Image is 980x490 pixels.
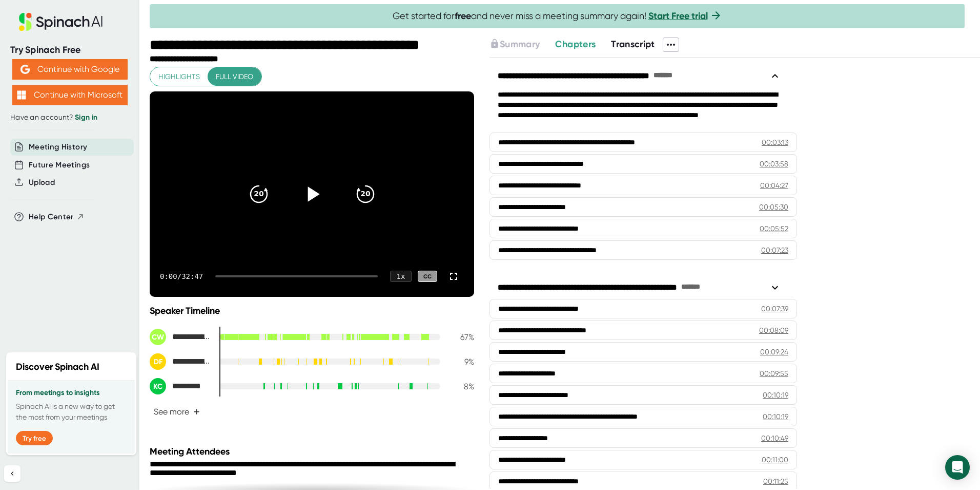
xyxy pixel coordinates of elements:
span: Help Center [29,211,74,223]
div: 00:07:23 [761,245,788,255]
div: Kim Capps [150,378,211,394]
b: free [455,10,471,22]
div: 00:03:13 [762,137,788,147]
span: Get started for and never miss a meeting summary again! [393,10,722,22]
button: Future Meetings [29,159,90,171]
span: Chapters [555,39,596,50]
div: Meeting Attendees [150,446,477,457]
div: 00:10:19 [763,390,788,400]
h3: From meetings to insights [16,389,127,397]
div: 8 % [448,382,474,391]
button: Summary [489,37,540,51]
div: Speaker Timeline [150,305,474,316]
span: Summary [500,39,540,50]
button: Try free [16,431,53,445]
div: Try Spinach Free [10,44,129,56]
div: 00:09:24 [760,347,788,357]
a: Start Free trial [648,10,708,22]
h2: Discover Spinach AI [16,360,99,374]
span: Full video [216,70,253,83]
button: Help Center [29,211,85,223]
a: Sign in [75,113,97,122]
div: 00:07:39 [761,304,788,314]
button: Transcript [611,37,655,51]
div: 00:11:00 [762,455,788,465]
img: Aehbyd4JwY73AAAAAElFTkSuQmCC [21,65,30,74]
div: CC [418,271,437,282]
div: 00:03:58 [760,159,788,169]
div: Carrie Wilson [150,329,211,345]
button: Highlights [150,67,208,86]
div: 1 x [390,271,412,282]
button: Meeting History [29,141,87,153]
span: Transcript [611,39,655,50]
div: Open Intercom Messenger [945,455,970,480]
div: 0:00 / 32:47 [160,272,203,280]
div: 00:08:09 [759,325,788,335]
button: Collapse sidebar [4,465,21,482]
div: 00:10:19 [763,411,788,422]
span: Highlights [158,70,200,83]
div: 00:09:55 [760,368,788,379]
button: Continue with Google [12,59,128,80]
div: 9 % [448,357,474,367]
div: 00:11:25 [763,476,788,486]
div: Have an account? [10,113,129,122]
button: See more+ [150,403,204,421]
p: Spinach AI is a new way to get the most from your meetings [16,401,127,423]
button: Chapters [555,37,596,51]
div: Upgrade to access [489,37,555,52]
div: 00:05:30 [759,202,788,212]
button: Upload [29,177,55,189]
div: CW [150,329,166,345]
div: KC [150,378,166,394]
button: Full video [208,67,261,86]
div: DF [150,353,166,370]
button: Continue with Microsoft [12,85,128,105]
div: 00:10:49 [761,433,788,443]
div: Domenico Foti [150,353,211,370]
div: 00:04:27 [760,180,788,191]
span: + [193,408,200,416]
div: 00:05:52 [760,223,788,234]
div: 67 % [448,332,474,342]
